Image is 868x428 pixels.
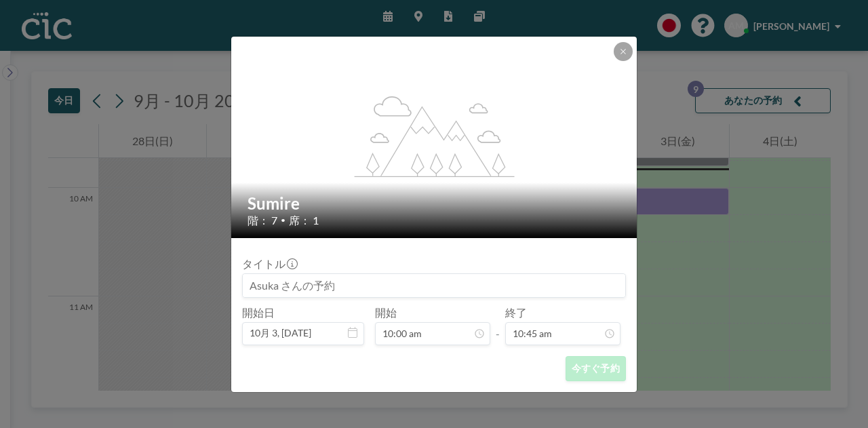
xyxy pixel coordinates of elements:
[243,274,625,297] input: Asuka さんの予約
[566,356,626,381] button: 今すぐ予約
[242,257,296,271] label: タイトル
[375,306,397,319] label: 開始
[281,215,285,225] span: •
[248,193,622,214] h2: Sumire
[355,95,515,176] g: flex-grow: 1.2;
[289,214,319,227] span: 席： 1
[242,306,275,319] label: 開始日
[248,214,277,227] span: 階： 7
[496,311,500,341] span: -
[505,306,527,319] label: 終了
